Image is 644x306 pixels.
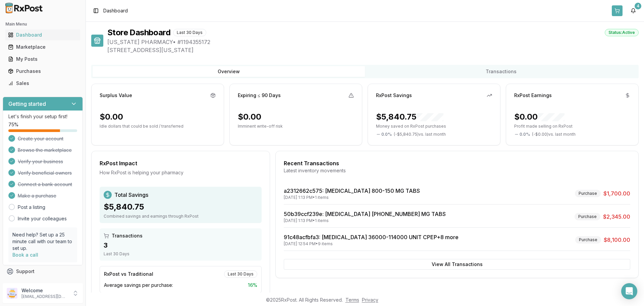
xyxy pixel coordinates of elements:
[8,32,77,38] div: Dashboard
[238,112,261,122] div: $0.00
[8,100,46,108] h3: Getting started
[224,270,257,278] div: Last 30 Days
[284,211,446,217] a: 50b39ccf239e: [MEDICAL_DATA] [PHONE_NUMBER] MG TABS
[575,236,601,244] div: Purchase
[603,213,630,221] span: $2,345.00
[18,158,63,165] span: Verify your business
[376,124,492,129] p: Money saved on RxPost purchases
[18,135,63,142] span: Create your account
[238,124,354,129] p: Imminent write-off risk
[284,159,630,167] div: Recent Transactions
[21,294,68,299] p: [EMAIL_ADDRESS][DOMAIN_NAME]
[8,121,18,128] span: 75 %
[18,215,67,222] a: Invite your colleagues
[12,252,38,258] a: Book a call
[365,66,637,77] button: Transactions
[104,271,153,277] div: RxPost vs Traditional
[238,92,281,99] div: Expiring ≤ 90 Days
[104,241,258,250] div: 3
[5,65,80,77] a: Purchases
[18,192,56,199] span: Make a purchase
[21,287,68,294] p: Welcome
[345,297,359,303] a: Terms
[7,288,17,299] img: User avatar
[3,42,83,52] button: Marketplace
[381,132,392,137] span: 0.0 %
[605,29,639,36] div: Status: Active
[18,147,72,154] span: Browse the marketplace
[376,92,412,99] div: RxPost Savings
[103,7,128,14] span: Dashboard
[3,66,83,77] button: Purchases
[5,53,80,65] a: My Posts
[104,214,258,219] div: Combined savings and earnings through RxPost
[100,92,132,99] div: Surplus Value
[100,159,262,167] div: RxPost Impact
[3,265,83,277] button: Support
[514,124,630,129] p: Profit made selling on RxPost
[100,124,216,129] p: Idle dollars that could be sold / transferred
[284,187,420,194] a: a2312662c575: [MEDICAL_DATA] 800-150 MG TABS
[603,189,630,198] span: $1,700.00
[621,283,637,299] div: Open Intercom Messenger
[394,132,446,137] span: ( - $5,840.75 ) vs. last month
[8,68,77,75] div: Purchases
[284,195,420,200] div: [DATE] 1:13 PM • 1 items
[284,234,459,241] a: 91c48acfbfa3: [MEDICAL_DATA] 36000-114000 UNIT CPEP+8 more
[104,282,173,289] span: Average savings per purchase:
[284,218,446,223] div: [DATE] 1:13 PM • 1 items
[575,190,601,197] div: Purchase
[635,3,641,9] div: 4
[3,30,83,40] button: Dashboard
[114,191,148,199] span: Total Savings
[18,181,72,188] span: Connect a bank account
[8,113,77,120] p: Let's finish your setup first!
[100,169,262,176] div: How RxPost is helping your pharmacy
[104,202,258,212] div: $5,840.75
[514,92,552,99] div: RxPost Earnings
[5,41,80,53] a: Marketplace
[107,46,639,54] span: [STREET_ADDRESS][US_STATE]
[3,277,83,290] button: Feedback
[18,204,45,211] a: Post a listing
[514,112,565,122] div: $0.00
[103,7,128,14] nav: breadcrumb
[284,259,630,270] button: View All Transactions
[284,241,459,247] div: [DATE] 12:54 PM • 9 items
[100,112,123,122] div: $0.00
[12,231,73,252] p: Need help? Set up a 25 minute call with our team to set up.
[3,54,83,64] button: My Posts
[16,280,39,287] span: Feedback
[604,236,630,244] span: $8,100.00
[520,132,530,137] span: 0.0 %
[5,21,80,27] h2: Main Menu
[8,44,77,50] div: Marketplace
[362,297,378,303] a: Privacy
[5,77,80,89] a: Sales
[107,27,170,38] h1: Store Dashboard
[575,213,600,220] div: Purchase
[3,3,46,13] img: RxPost Logo
[284,167,630,174] div: Latest inventory movements
[248,282,257,289] span: 16 %
[3,78,83,89] button: Sales
[173,29,206,36] div: Last 30 Days
[107,38,639,46] span: [US_STATE] PHARMACY • # 1194355172
[93,66,365,77] button: Overview
[5,29,80,41] a: Dashboard
[532,132,576,137] span: ( - $0.00 ) vs. last month
[8,56,77,62] div: My Posts
[628,5,639,16] button: 4
[104,251,258,257] div: Last 30 Days
[376,112,443,122] div: $5,840.75
[8,80,77,87] div: Sales
[18,170,72,176] span: Verify beneficial owners
[112,232,143,239] span: Transactions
